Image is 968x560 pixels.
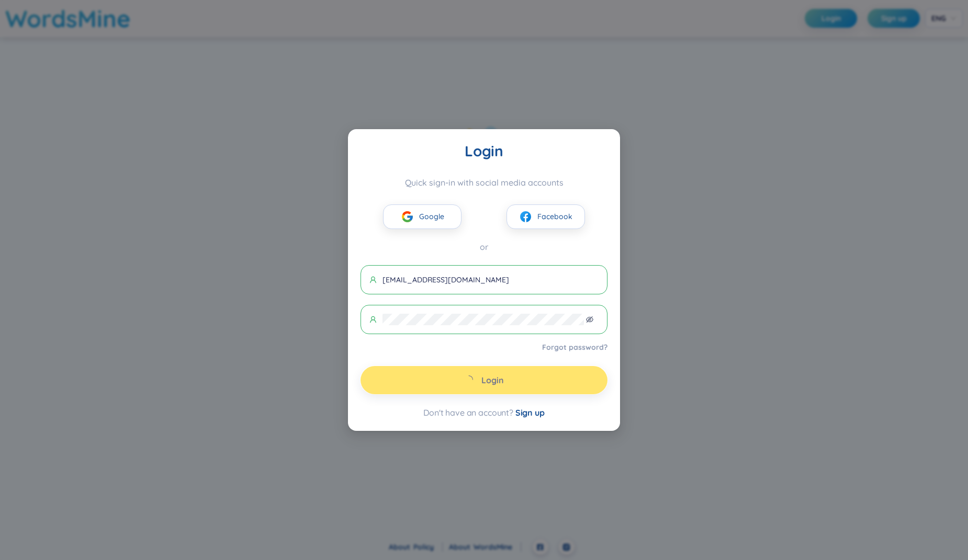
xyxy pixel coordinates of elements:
span: Facebook [537,211,572,222]
span: Google [419,211,444,222]
span: Login [481,374,504,386]
button: googleGoogle [383,204,462,229]
span: user [369,316,377,323]
div: Quick sign-in with social media accounts [361,177,607,188]
div: Login [361,142,607,161]
div: Keywords by Traffic [116,62,176,68]
img: tab_keywords_by_traffic_grey.svg [104,61,112,69]
img: website_grey.svg [17,27,25,36]
span: Sign up [515,407,545,418]
span: loading [465,375,481,386]
button: facebookFacebook [506,204,585,229]
span: user [369,276,377,283]
img: logo_orange.svg [17,17,25,25]
div: Don't have an account? [361,407,607,418]
div: Domain: [DOMAIN_NAME] [27,27,115,36]
div: v 4.0.25 [29,17,51,25]
img: tab_domain_overview_orange.svg [28,61,37,69]
img: facebook [519,210,532,223]
div: or [361,241,607,254]
a: Forgot password? [542,342,607,352]
img: google [401,210,414,223]
span: eye-invisible [586,316,593,323]
input: Username or Email [382,274,599,285]
div: Domain Overview [40,62,94,68]
button: Login [361,366,607,394]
